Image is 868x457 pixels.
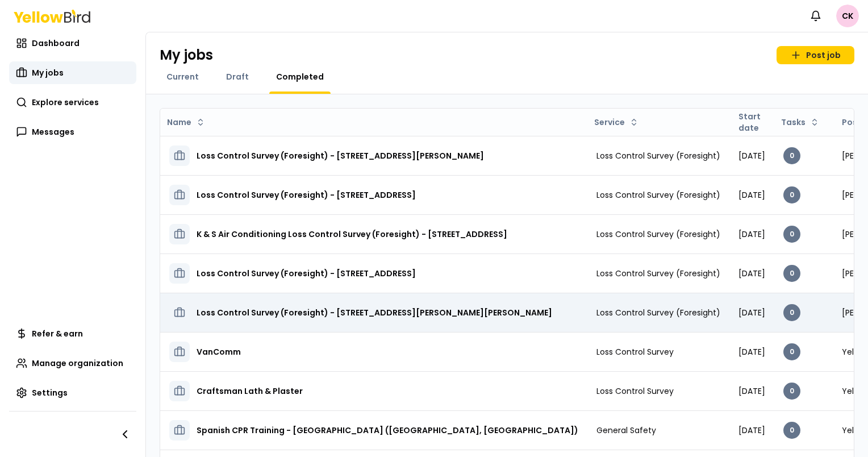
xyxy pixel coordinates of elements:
a: Current [160,71,206,82]
span: Dashboard [32,38,80,49]
div: 0 [783,383,800,400]
th: Start date [729,109,774,136]
div: 0 [783,422,800,439]
span: [DATE] [738,346,765,358]
a: Refer & earn [9,322,136,345]
span: [DATE] [738,189,765,201]
span: General Safety [596,425,656,436]
a: Manage organization [9,352,136,375]
span: [DATE] [738,150,765,161]
a: Draft [219,71,256,82]
button: Name [162,113,210,131]
span: [DATE] [738,425,765,436]
div: 0 [783,304,800,321]
span: Tasks [781,117,806,128]
button: Service [590,113,643,131]
span: Name [167,117,191,128]
h3: Loss Control Survey (Foresight) - [STREET_ADDRESS][PERSON_NAME] [197,146,484,166]
div: 0 [783,265,800,282]
span: Current [166,71,199,82]
span: Refer & earn [32,328,83,339]
span: Messages [32,126,74,138]
a: Settings [9,381,136,404]
span: Loss Control Survey (Foresight) [596,189,720,201]
span: Loss Control Survey (Foresight) [596,150,720,161]
a: Explore services [9,91,136,114]
h3: Spanish CPR Training - [GEOGRAPHIC_DATA] ([GEOGRAPHIC_DATA], [GEOGRAPHIC_DATA]) [197,420,578,441]
span: Loss Control Survey (Foresight) [596,228,720,240]
span: Loss Control Survey [596,346,674,358]
a: Completed [269,71,331,82]
a: My jobs [9,61,136,84]
a: Dashboard [9,32,136,55]
button: Tasks [777,113,824,131]
span: My jobs [32,67,64,78]
span: Service [594,117,625,128]
h1: My jobs [160,46,213,64]
div: 0 [783,147,800,164]
span: Manage organization [32,358,123,369]
span: [DATE] [738,307,765,318]
span: Loss Control Survey [596,385,674,397]
h3: K & S Air Conditioning Loss Control Survey (Foresight) - [STREET_ADDRESS] [197,224,507,244]
span: Settings [32,387,68,398]
span: CK [836,5,859,27]
h3: VanComm [197,342,241,362]
div: 0 [783,186,800,203]
h3: Craftsman Lath & Plaster [197,381,303,401]
span: Loss Control Survey (Foresight) [596,307,720,318]
a: Post job [777,46,854,64]
h3: Loss Control Survey (Foresight) - [STREET_ADDRESS] [197,263,416,284]
div: 0 [783,226,800,243]
span: [DATE] [738,268,765,279]
div: 0 [783,343,800,360]
h3: Loss Control Survey (Foresight) - [STREET_ADDRESS] [197,185,416,205]
span: Explore services [32,97,99,108]
h3: Loss Control Survey (Foresight) - [STREET_ADDRESS][PERSON_NAME][PERSON_NAME] [197,302,552,323]
a: Messages [9,121,136,143]
span: [DATE] [738,228,765,240]
span: Draft [226,71,249,82]
span: [DATE] [738,385,765,397]
span: Completed [276,71,324,82]
span: Loss Control Survey (Foresight) [596,268,720,279]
